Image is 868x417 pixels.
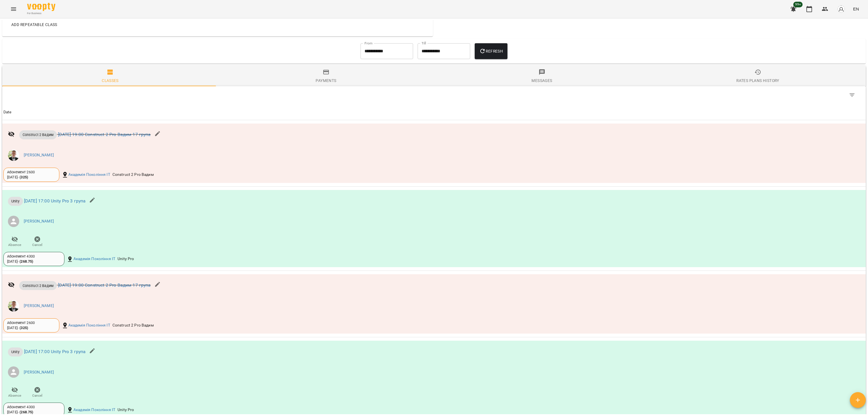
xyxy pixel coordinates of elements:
a: Академія Покоління ІТ [68,323,110,328]
a: [PERSON_NAME] [24,219,54,224]
div: Messages [531,77,552,84]
button: Absence [3,234,26,250]
a: [PERSON_NAME] [24,152,54,158]
div: Абонемент 2600[DATE]- (325) [3,168,59,182]
div: Абонемент 2600 [7,320,56,325]
button: Absence [3,384,26,400]
img: a36e7c9154db554d8e2cc68f12717264.jpg [8,150,19,161]
button: Add repeatable class [9,20,60,30]
span: Absence [8,393,21,398]
button: Menu [7,2,20,16]
b: ( 325 ) [19,326,28,330]
span: Refresh [479,48,503,55]
b: ( 268.75 ) [19,410,33,414]
span: Construct 2 Вадим [19,283,57,288]
div: Абонемент 4300 [7,405,61,410]
span: Cancel [32,243,42,247]
img: a36e7c9154db554d8e2cc68f12717264.jpg [8,300,19,312]
span: For Business [27,12,55,15]
div: Unity Pro [116,255,135,263]
span: Add repeatable class [11,21,57,28]
a: [PERSON_NAME] [24,303,54,309]
img: Voopty Logo [27,3,55,11]
div: Table Toolbar [2,86,866,104]
div: Construct 2 Pro Вадим [111,171,155,179]
a: [DATE] 19:00 Construct 2 Pro Вадим 17 група [58,282,151,288]
div: Абонемент 4300[DATE]- (268.75) [3,252,64,266]
a: Академія Покоління ІТ [73,407,115,413]
span: Unity [8,349,23,355]
div: Sort [3,109,12,116]
span: Construct 2 Вадим [19,132,57,137]
span: EN [853,6,859,12]
a: Академія Покоління ІТ [73,256,115,262]
div: [DATE] - [7,259,33,264]
div: Payments [316,77,336,84]
span: Absence [8,243,21,247]
div: Unity Pro [116,406,135,414]
b: ( 325 ) [19,175,28,179]
img: avatar_s.png [837,5,845,13]
button: Filter [845,88,859,102]
span: Date [3,109,865,116]
a: [DATE] 17:00 Unity Pro 3 група [24,349,86,354]
span: 99+ [793,2,803,7]
div: Абонемент 2600[DATE]- (325) [3,318,59,332]
span: Cancel [32,393,42,398]
div: Date [3,109,12,116]
div: [DATE] - [7,410,33,415]
div: [DATE] - [7,325,28,330]
a: [DATE] 17:00 Unity Pro 3 група [24,198,86,204]
button: EN [851,4,861,14]
div: Rates Plans History [736,77,779,84]
button: Cancel [26,234,49,250]
button: Cancel [26,384,49,400]
div: Абонемент 4300[DATE]- (268.75) [3,403,64,417]
b: ( 268.75 ) [19,259,33,263]
div: Construct 2 Pro Вадим [111,321,155,329]
span: Unity [8,198,23,204]
div: Абонемент 4300 [7,254,61,259]
div: [DATE] - [7,175,28,180]
div: Абонемент 2600 [7,170,56,175]
a: [DATE] 19:00 Construct 2 Pro Вадим 17 група [58,132,151,137]
div: Classes [102,77,119,84]
button: Refresh [475,43,507,59]
a: Академія Покоління ІТ [68,172,110,178]
a: [PERSON_NAME] [24,370,54,375]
